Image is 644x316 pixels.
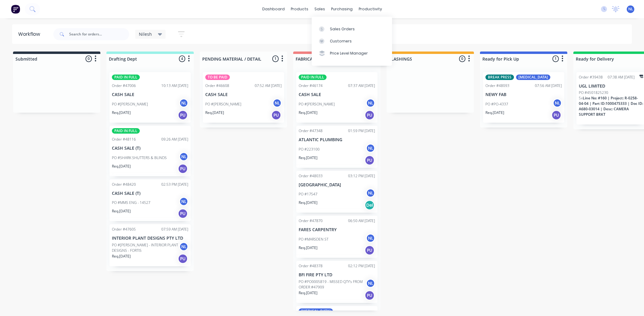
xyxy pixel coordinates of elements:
p: [GEOGRAPHIC_DATA] [299,182,375,188]
span: Nilesh [139,31,152,37]
div: 10:13 AM [DATE] [161,83,188,88]
div: 01:59 PM [DATE] [348,128,375,134]
div: NL [179,98,188,108]
p: PO #[PERSON_NAME] [112,101,148,107]
span: Line No: #160 | Project: R-0258-04-04 | Part ID:1000475333 | Doc ID: A680-03014 | Desc: CAMERA SU... [579,95,643,117]
div: 06:50 AM [DATE] [348,218,375,224]
div: Order #47006 [112,83,136,88]
div: Order #48033 [299,173,323,179]
div: Order #46608 [205,83,229,88]
p: Req. [DATE] [299,200,317,205]
span: NL [628,6,633,12]
div: Workflow [18,31,43,38]
div: NL [366,279,375,288]
p: PO #[PERSON_NAME] [299,101,335,107]
p: PO #PO0005819 - MISSED QTY's FROM ORDER #47909 [299,279,366,290]
p: PO #MMS ENG - 14527 [112,200,150,205]
p: Req. [DATE] [112,110,131,115]
a: Sales Orders [312,23,392,35]
div: Order #4787006:50 AM [DATE]FARES CARPENTRYPO #MARSDEN STNLReq.[DATE]PU [296,216,377,258]
p: PO #PO-4337 [485,101,508,107]
p: CASH SALE (T) [112,146,188,151]
div: PU [365,110,374,120]
span: 5 x [579,95,583,101]
div: 07:52 AM [DATE] [255,83,282,88]
div: Order #46174 [299,83,323,88]
p: Req. [DATE] [299,245,317,251]
div: PAID IN FULL [299,75,327,80]
div: products [288,5,311,14]
div: PU [365,155,374,165]
p: Req. [DATE] [299,110,317,115]
div: [MEDICAL_DATA] [299,308,333,314]
div: purchasing [328,5,356,14]
div: PU [178,110,188,120]
div: TO BE PAIDOrder #4660807:52 AM [DATE]CASH SALEPO #[PERSON_NAME]NLReq.[DATE]PU [203,72,284,123]
p: PO #[PERSON_NAME] [205,101,241,107]
a: dashboard [259,5,288,14]
div: NL [366,98,375,108]
p: PO #MARSDEN ST [299,237,328,242]
div: 02:12 PM [DATE] [348,263,375,269]
div: Order #47348 [299,128,323,134]
div: PAID IN FULLOrder #4617407:37 AM [DATE]CASH SALEPO #[PERSON_NAME]NLReq.[DATE]PU [296,72,377,123]
div: [MEDICAL_DATA] [516,75,550,80]
p: CASH SALE (T) [112,191,188,196]
p: Req. [DATE] [112,254,131,259]
div: Customers [330,38,352,44]
p: PO #223100 [299,147,320,152]
div: 03:12 PM [DATE] [348,173,375,179]
div: 07:38 AM [DATE] [608,75,635,80]
div: Del [365,200,374,210]
div: productivity [356,5,385,14]
div: Order #4803303:12 PM [DATE][GEOGRAPHIC_DATA]PO #17547NLReq.[DATE]Del [296,171,377,213]
div: 09:26 AM [DATE] [161,137,188,142]
div: Order #47870 [299,218,323,224]
div: TO BE PAID [205,75,230,80]
div: PAID IN FULLOrder #4811609:26 AM [DATE]CASH SALE (T)PO #SHARK SHUTTERS & BLINDSNLReq.[DATE]PU [109,126,191,176]
a: Customers [312,35,392,47]
div: NL [179,152,188,161]
p: UGL LIMITED [579,84,643,89]
div: Order #4734801:59 PM [DATE]ATLANTIC PLUMBINGPO #223100NLReq.[DATE]PU [296,126,377,168]
div: PU [552,110,561,120]
div: PAID IN FULLOrder #4700610:13 AM [DATE]CASH SALEPO #[PERSON_NAME]NLReq.[DATE]PU [109,72,191,123]
div: PAID IN FULL [112,128,140,134]
div: 02:53 PM [DATE] [161,182,188,187]
div: Order #4837802:12 PM [DATE]BFI FIRE PTY LTDPO #PO0005819 - MISSED QTY's FROM ORDER #47909NLReq.[D... [296,261,377,303]
div: Price Level Manager [330,51,368,56]
div: NL [366,188,375,198]
p: PO #17547 [299,191,317,197]
p: NEWY FAB [485,92,562,97]
div: NL [179,242,188,251]
div: NL [366,234,375,243]
p: Req. [DATE] [112,208,131,214]
div: 07:56 AM [DATE] [535,83,562,88]
div: PU [271,110,281,120]
div: Sales Orders [330,26,355,32]
p: ATLANTIC PLUMBING [299,137,375,142]
p: CASH SALE [112,92,188,97]
div: PU [365,245,374,255]
div: Order #48093 [485,83,509,88]
p: CASH SALE [205,92,282,97]
div: 07:59 AM [DATE] [161,227,188,232]
div: NL [179,197,188,206]
div: PU [178,254,188,264]
p: FARES CARPENTRY [299,227,375,232]
p: PO #SHARK SHUTTERS & BLINDS [112,155,167,161]
div: PU [365,291,374,300]
div: BREAK PRESS[MEDICAL_DATA]Order #4809307:56 AM [DATE]NEWY FABPO #PO-4337NLReq.[DATE]PU [483,72,564,123]
input: Search for orders... [69,28,129,40]
div: BREAK PRESS [485,75,514,80]
div: PU [178,209,188,218]
div: PAID IN FULL [112,75,140,80]
p: CASH SALE [299,92,375,97]
p: Req. [DATE] [485,110,504,115]
div: Order #39438 [579,75,603,80]
p: BFI FIRE PTY LTD [299,272,375,278]
img: Factory [11,5,20,14]
div: NL [366,144,375,153]
div: 07:37 AM [DATE] [348,83,375,88]
div: Order #4842002:53 PM [DATE]CASH SALE (T)PO #MMS ENG - 14527NLReq.[DATE]PU [109,179,191,221]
